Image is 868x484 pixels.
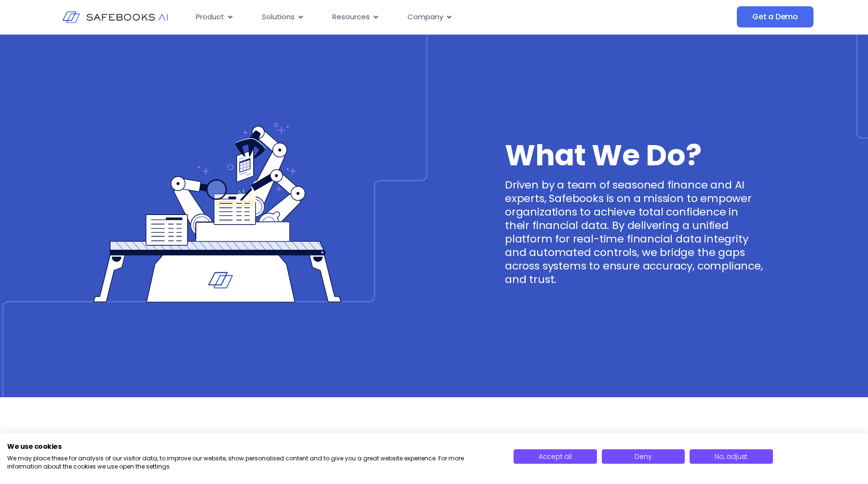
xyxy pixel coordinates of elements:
nav: Menu [188,8,640,27]
h3: What We Do? [160,397,708,417]
p: Safebooks AI monitors all your financial data in real-time across every system, catching errors a... [160,417,708,440]
h2: We use cookies [7,442,499,451]
span: Deny [635,452,651,461]
h3: What We Do? [505,146,763,165]
button: Accept all cookies [514,449,597,464]
a: Get a Demo [737,6,814,27]
span: Product [196,12,224,23]
p: We may place these for analysis of our visitor data, to improve our website, show personalised co... [7,455,499,471]
span: Resources [332,12,370,23]
button: Deny all cookies [602,449,685,464]
span: No, adjust [715,452,747,461]
p: Driven by a team of seasoned finance and AI experts, Safebooks is on a mission to empower organiz... [505,178,763,286]
span: Get a Demo [752,12,798,22]
div: Menu Toggle [188,8,640,27]
span: Accept all [539,452,572,461]
span: Company [407,12,443,23]
button: Adjust cookie preferences [690,449,773,464]
span: Solutions [262,12,295,23]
